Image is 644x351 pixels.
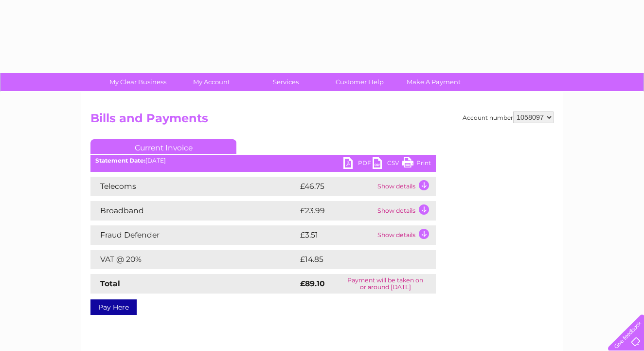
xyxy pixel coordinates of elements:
h2: Bills and Payments [90,111,554,130]
td: Broadband [90,201,298,221]
a: Pay Here [90,299,137,315]
a: PDF [343,157,373,171]
td: £14.85 [298,250,415,269]
a: My Account [172,73,252,91]
b: Statement Date: [95,157,145,164]
td: Telecoms [90,177,298,196]
div: [DATE] [90,157,436,164]
td: Show details [375,225,436,245]
td: £3.51 [298,225,375,245]
td: Fraud Defender [90,225,298,245]
a: Current Invoice [90,139,236,154]
a: Print [402,157,431,171]
td: £23.99 [298,201,375,221]
a: Make A Payment [394,73,474,91]
td: Payment will be taken on or around [DATE] [335,274,436,294]
td: Show details [375,201,436,221]
td: VAT @ 20% [90,250,298,269]
a: Services [246,73,326,91]
a: CSV [373,157,402,171]
a: My Clear Business [98,73,178,91]
strong: Total [100,279,120,288]
td: Show details [375,177,436,196]
td: £46.75 [298,177,375,196]
a: Customer Help [320,73,400,91]
div: Account number [463,111,554,123]
strong: £89.10 [300,279,325,288]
